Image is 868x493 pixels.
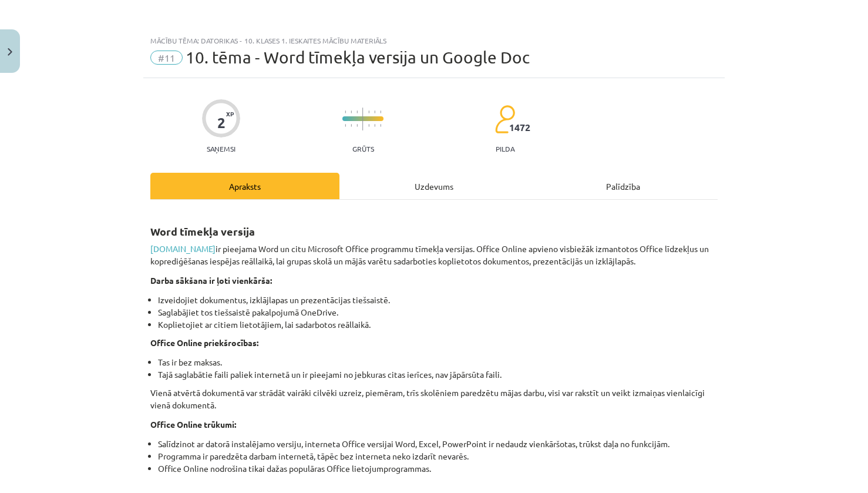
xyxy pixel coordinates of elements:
p: Vienā atvērtā dokumentā var strādāt vairāki cilvēki uzreiz, piemēram, trīs skolēniem paredzētu mā... [150,387,718,411]
li: Tajā saglabātie faili paliek internetā un ir pieejami no jebkuras citas ierīces, nav jāpārsūta fa... [158,368,718,381]
img: icon-short-line-57e1e144782c952c97e751825c79c345078a6d821885a25fce030b3d8c18986b.svg [380,110,381,113]
img: icon-long-line-d9ea69661e0d244f92f715978eff75569469978d946b2353a9bb055b3ed8787d.svg [362,108,364,130]
li: Izveidojiet dokumentus, izklājlapas un prezentācijas tiešsaistē. [158,294,718,306]
p: Grūts [352,145,374,153]
strong: Darba sākšana ir ļoti vienkārša: [150,275,272,286]
li: Tas ir bez maksas. [158,356,718,368]
span: #11 [150,51,183,65]
span: XP [226,110,234,117]
li: Koplietojiet ar citiem lietotājiem, lai sadarbotos reāllaikā. [158,318,718,331]
img: icon-short-line-57e1e144782c952c97e751825c79c345078a6d821885a25fce030b3d8c18986b.svg [374,124,375,127]
p: Saņemsi [202,145,240,153]
li: Salīdzinot ar datorā instalējamo versiju, interneta Office versijai Word, Excel, PowerPoint ir ne... [158,438,718,450]
li: Office Online nodrošina tikai dažas populāras Office lietojumprogrammas. [158,462,718,487]
strong: Office Online trūkumi: [150,419,236,430]
span: 1472 [509,122,530,133]
li: Saglabājiet tos tiešsaistē pakalpojumā OneDrive. [158,306,718,318]
div: Mācību tēma: Datorikas - 10. klases 1. ieskaites mācību materiāls [150,36,718,45]
img: icon-close-lesson-0947bae3869378f0d4975bcd49f059093ad1ed9edebbc8119c70593378902aed.svg [8,48,12,56]
img: icon-short-line-57e1e144782c952c97e751825c79c345078a6d821885a25fce030b3d8c18986b.svg [345,124,346,127]
div: Uzdevums [339,173,529,199]
span: 10. tēma - Word tīmekļa versija un Google Doc [186,48,530,67]
strong: Office Online priekšrocības: [150,337,258,348]
img: icon-short-line-57e1e144782c952c97e751825c79c345078a6d821885a25fce030b3d8c18986b.svg [351,110,352,113]
p: pilda [496,145,514,153]
li: Programma ir paredzēta darbam internetā, tāpēc bez interneta neko izdarīt nevarēs. [158,450,718,462]
img: icon-short-line-57e1e144782c952c97e751825c79c345078a6d821885a25fce030b3d8c18986b.svg [368,110,369,113]
img: icon-short-line-57e1e144782c952c97e751825c79c345078a6d821885a25fce030b3d8c18986b.svg [368,124,369,127]
div: Apraksts [150,173,339,199]
img: icon-short-line-57e1e144782c952c97e751825c79c345078a6d821885a25fce030b3d8c18986b.svg [374,110,375,113]
div: 2 [217,115,226,131]
img: icon-short-line-57e1e144782c952c97e751825c79c345078a6d821885a25fce030b3d8c18986b.svg [351,124,352,127]
img: icon-short-line-57e1e144782c952c97e751825c79c345078a6d821885a25fce030b3d8c18986b.svg [345,110,346,113]
img: icon-short-line-57e1e144782c952c97e751825c79c345078a6d821885a25fce030b3d8c18986b.svg [356,124,358,127]
img: icon-short-line-57e1e144782c952c97e751825c79c345078a6d821885a25fce030b3d8c18986b.svg [380,124,381,127]
strong: Word tīmekļa versija [150,224,255,238]
img: students-c634bb4e5e11cddfef0936a35e636f08e4e9abd3cc4e673bd6f9a4125e45ecb1.svg [494,105,515,134]
p: ir pieejama Word un citu Microsoft Office programmu tīmekļa versijas. Office Online apvieno visbi... [150,243,718,267]
div: Palīdzība [529,173,718,199]
a: [DOMAIN_NAME] [150,243,216,254]
img: icon-short-line-57e1e144782c952c97e751825c79c345078a6d821885a25fce030b3d8c18986b.svg [356,110,358,113]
